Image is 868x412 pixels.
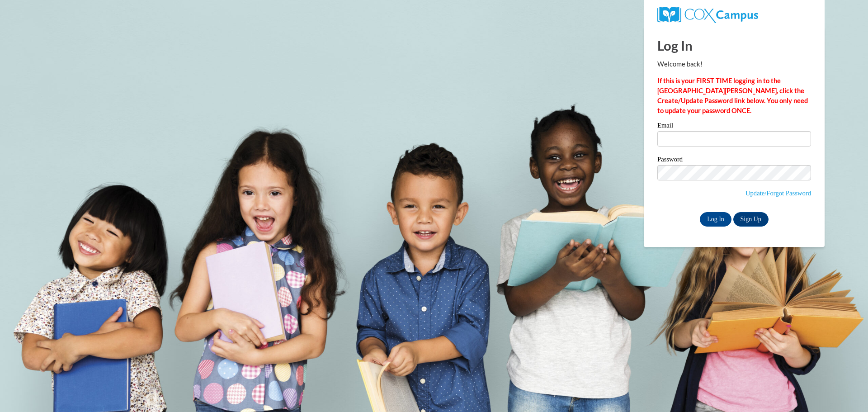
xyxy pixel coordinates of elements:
a: Update/Forgot Password [745,189,811,197]
h1: Log In [657,36,811,55]
input: Log In [700,212,731,227]
label: Email [657,122,811,131]
p: Welcome back! [657,59,811,69]
strong: If this is your FIRST TIME logging in to the [GEOGRAPHIC_DATA][PERSON_NAME], click the Create/Upd... [657,77,808,114]
img: COX Campus [657,7,758,23]
label: Password [657,156,811,165]
a: COX Campus [657,10,758,18]
a: Sign Up [733,212,769,227]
